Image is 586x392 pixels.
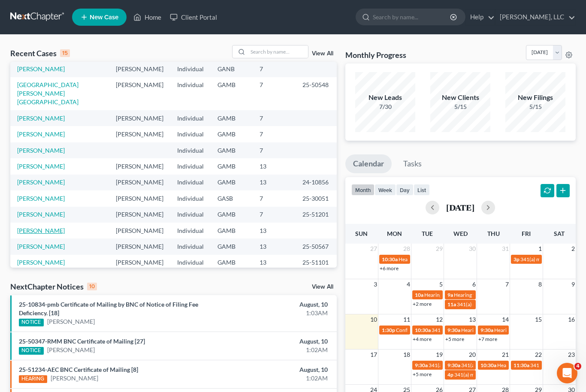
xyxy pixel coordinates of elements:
span: 14 [501,314,510,325]
div: 7/30 [355,103,415,111]
span: 31 [501,244,510,254]
td: 7 [253,126,296,142]
td: [PERSON_NAME] [109,77,170,110]
span: 9a [447,292,453,298]
td: GAMB [211,255,253,271]
span: Hearing for [PERSON_NAME] [424,292,491,298]
td: 7 [253,77,296,110]
a: +4 more [413,336,432,342]
a: [PERSON_NAME] [47,346,95,354]
span: 10:30a [382,256,398,262]
td: 7 [253,61,296,77]
span: Wed [453,230,468,237]
td: Individual [170,77,211,110]
span: 22 [534,350,543,360]
input: Search by name... [373,9,451,25]
a: 25-50347-RMM BNC Certificate of Mailing [27] [19,338,145,345]
td: 7 [253,190,296,206]
td: 7 [253,110,296,126]
a: [PERSON_NAME], LLC [495,9,575,25]
td: Individual [170,158,211,174]
td: [PERSON_NAME] [109,110,170,126]
a: [GEOGRAPHIC_DATA][PERSON_NAME][GEOGRAPHIC_DATA] [17,81,79,106]
td: Individual [170,223,211,238]
td: [PERSON_NAME] [109,223,170,238]
h3: Monthly Progress [345,50,406,60]
a: [PERSON_NAME] [17,163,65,170]
span: 21 [501,350,510,360]
span: 9:30a [415,362,428,368]
button: list [414,184,430,196]
span: 3p [514,256,520,262]
td: [PERSON_NAME] [109,175,170,190]
td: GAMB [211,207,253,223]
span: 341(a) meeting for [PERSON_NAME] [461,362,544,368]
a: [PERSON_NAME] [17,147,65,154]
span: 10:30a [480,362,496,368]
span: 23 [567,350,576,360]
a: [PERSON_NAME] [17,243,65,250]
span: 13 [468,314,477,325]
h2: [DATE] [446,203,474,212]
td: 7 [253,142,296,158]
a: [PERSON_NAME] [17,178,65,186]
span: Hearing for [PERSON_NAME] [399,256,465,262]
span: 28 [402,244,411,254]
span: 2 [571,244,576,254]
td: Individual [170,126,211,142]
td: 25-50567 [296,238,337,254]
span: 11:30a [514,362,529,368]
td: [PERSON_NAME] [109,126,170,142]
a: [PERSON_NAME] [17,259,65,266]
span: 341(a) meeting for [PERSON_NAME] [454,371,537,378]
button: day [396,184,414,196]
td: 7 [253,207,296,223]
td: 25-30051 [296,190,337,206]
td: Individual [170,255,211,271]
td: [PERSON_NAME] [109,238,170,254]
td: 25-51201 [296,207,337,223]
div: NextChapter Notices [10,281,97,292]
span: 20 [468,350,477,360]
div: August, 10 [231,337,328,346]
td: 13 [253,175,296,190]
span: 9 [571,279,576,289]
span: 5 [438,279,444,289]
span: 30 [468,244,477,254]
a: Calendar [345,154,392,173]
span: 9:30a [447,362,460,368]
a: Tasks [396,154,429,173]
span: 19 [435,350,444,360]
div: HEARING [19,375,47,383]
span: Hearing for [PERSON_NAME] [PERSON_NAME] [454,292,562,298]
td: Individual [170,142,211,158]
td: GAMB [211,238,253,254]
td: 24-10856 [296,175,337,190]
td: Individual [170,190,211,206]
td: GAMB [211,110,253,126]
td: Individual [170,175,211,190]
td: Individual [170,238,211,254]
span: Thu [487,230,500,237]
span: Hearing for [PERSON_NAME] [497,362,564,368]
iframe: Intercom live chat [557,363,577,383]
div: New Filings [505,93,565,103]
span: 11 [402,314,411,325]
span: 29 [435,244,444,254]
span: Sun [355,230,368,237]
td: Individual [170,207,211,223]
div: 15 [60,49,70,57]
td: GANB [211,61,253,77]
a: [PERSON_NAME] [17,195,65,202]
a: [PERSON_NAME] [17,130,65,138]
td: Individual [170,110,211,126]
div: 1:03AM [231,309,328,317]
span: 341(a) meeting for [PERSON_NAME] [432,327,514,333]
td: GAMB [211,223,253,238]
a: [PERSON_NAME] [17,211,65,218]
td: GASB [211,190,253,206]
td: GAMB [211,175,253,190]
a: +2 more [413,301,432,307]
a: View All [312,51,333,57]
span: 17 [369,350,378,360]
